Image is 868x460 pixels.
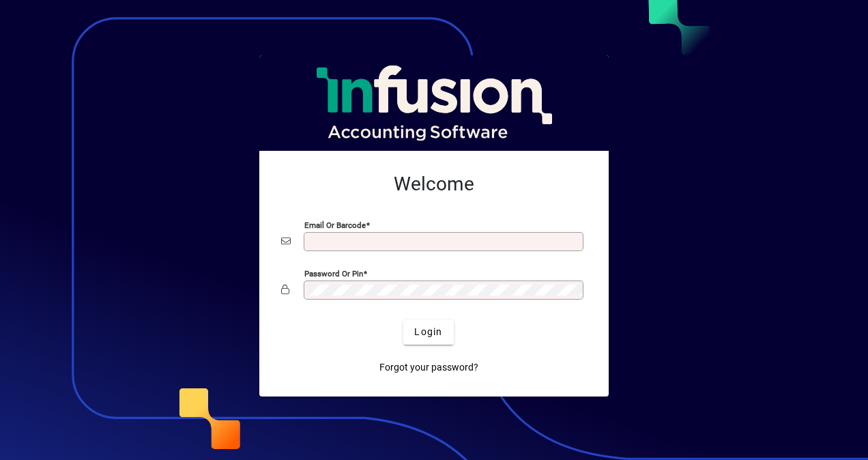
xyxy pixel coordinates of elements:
button: Login [403,320,453,345]
span: Login [414,325,442,339]
mat-label: Password or Pin [304,268,363,278]
span: Forgot your password? [379,360,478,375]
mat-label: Email or Barcode [304,220,366,229]
h2: Welcome [281,173,587,196]
a: Forgot your password? [374,356,484,380]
